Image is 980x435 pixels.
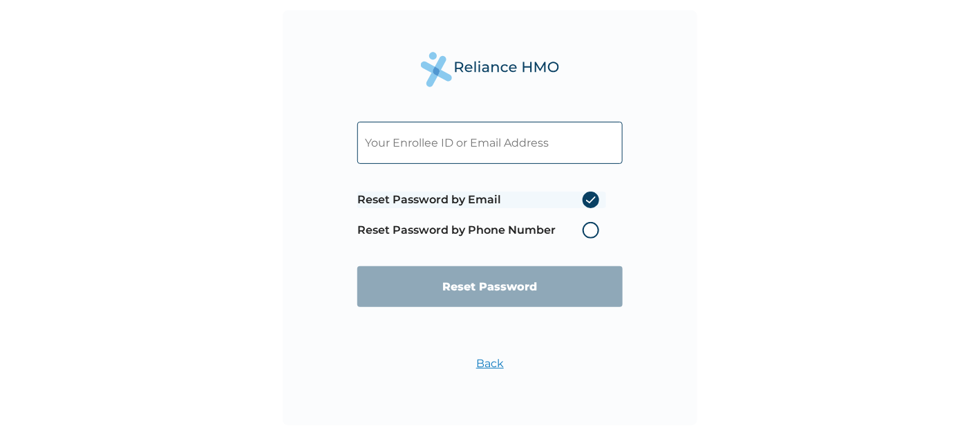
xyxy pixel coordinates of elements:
img: Reliance Health's Logo [421,52,559,87]
a: Back [476,357,504,370]
label: Reset Password by Phone Number [357,222,606,239]
input: Your Enrollee ID or Email Address [357,122,623,164]
input: Reset Password [357,266,623,307]
label: Reset Password by Email [357,192,606,208]
span: Password reset method [357,185,606,246]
